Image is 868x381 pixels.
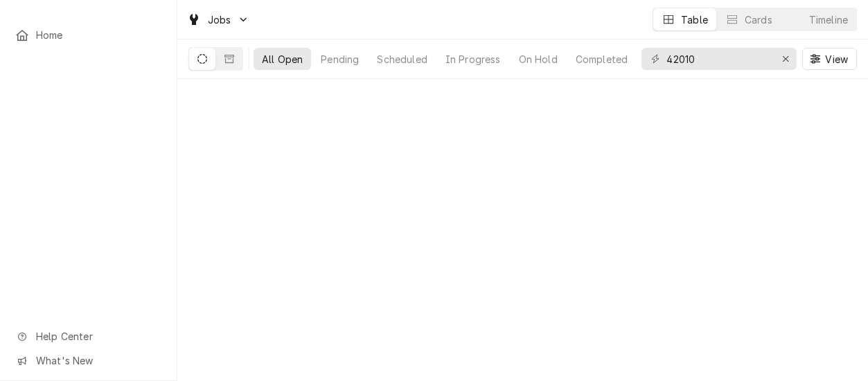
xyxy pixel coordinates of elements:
[321,52,359,67] div: Pending
[8,325,168,348] a: Go to Help Center
[681,12,708,27] div: Table
[36,28,161,42] span: Home
[774,48,797,70] button: Erase input
[666,48,770,70] input: Keyword search
[8,349,168,372] a: Go to What's New
[822,52,851,67] span: View
[809,12,848,27] div: Timeline
[36,353,160,368] span: What's New
[262,52,303,67] div: All Open
[8,24,168,46] a: Home
[36,329,160,344] span: Help Center
[745,12,772,27] div: Cards
[445,52,501,67] div: In Progress
[181,8,255,31] a: Go to Jobs
[519,52,558,67] div: On Hold
[208,12,231,27] span: Jobs
[377,52,427,67] div: Scheduled
[576,52,628,67] div: Completed
[802,48,857,70] button: View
